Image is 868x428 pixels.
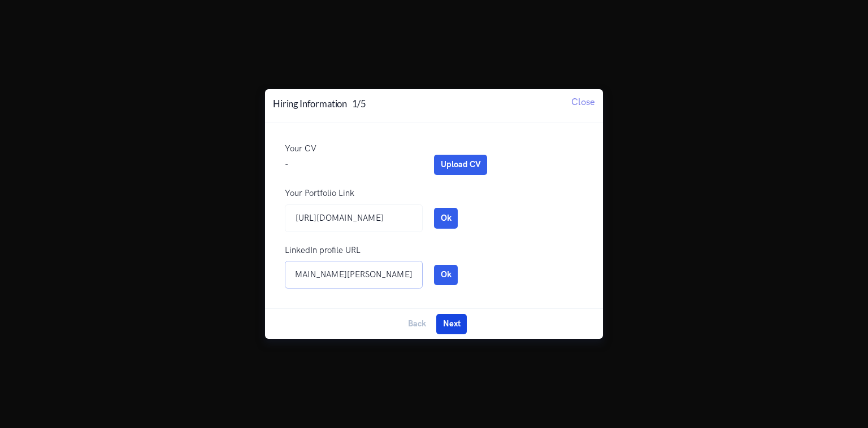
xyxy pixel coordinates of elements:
[285,187,354,200] label: Your Portfolio Link
[434,208,458,228] button: Ok
[273,97,366,111] h4: Hiring Information 1/5
[436,314,467,334] button: Next
[285,244,361,257] label: LinkedIn profile URL
[285,204,423,232] input: eg: Behnace/Dribble/Notion/Medium etc. link
[285,261,423,289] input: eg. https://linkedin.com/in/brucewayne/
[285,143,583,155] p: Your CV
[571,96,595,107] span: Close
[285,160,288,169] span: -
[563,89,603,115] button: Close
[434,155,487,175] button: Upload CV
[434,265,458,285] button: Ok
